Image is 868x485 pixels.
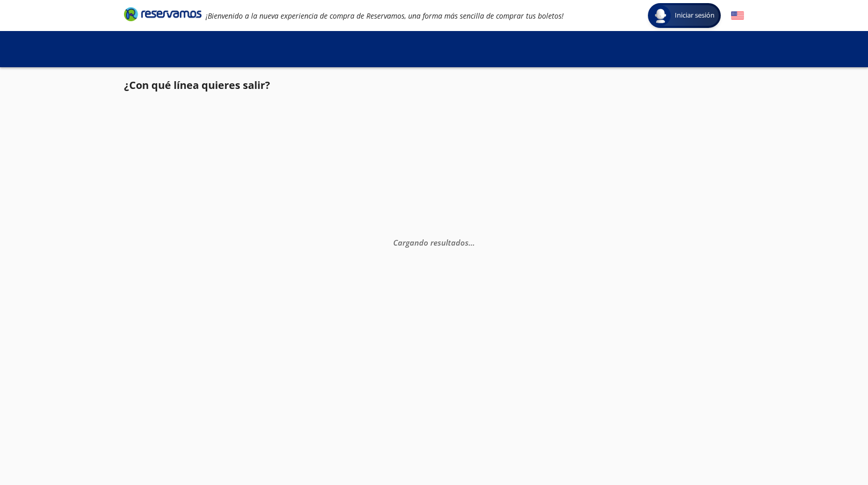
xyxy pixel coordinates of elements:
[469,237,471,248] span: .
[473,237,475,248] span: .
[206,11,564,21] em: ¡Bienvenido a la nueva experiencia de compra de Reservamos, una forma más sencilla de comprar tus...
[393,237,475,248] em: Cargando resultados
[124,78,270,93] p: ¿Con qué línea quieres salir?
[471,237,473,248] span: .
[124,6,202,22] i: Brand Logo
[124,6,202,25] a: Brand Logo
[671,10,719,21] span: Iniciar sesión
[731,9,744,22] button: English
